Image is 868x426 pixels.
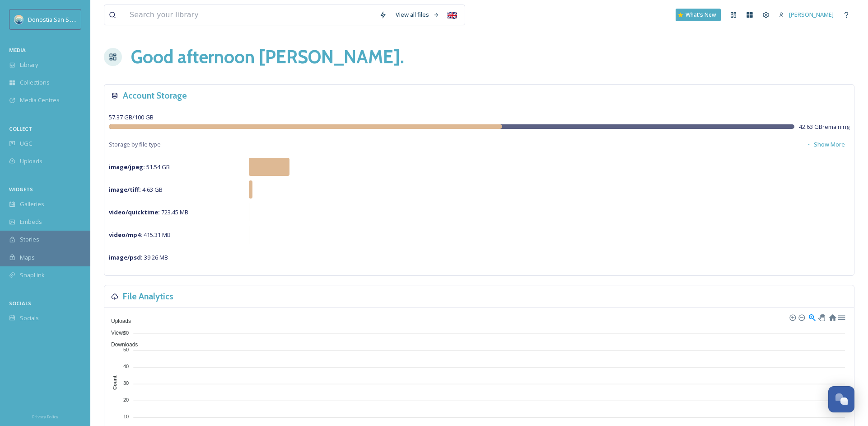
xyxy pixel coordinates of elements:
[109,253,143,261] strong: image/psd :
[123,364,129,369] tspan: 40
[123,347,129,352] tspan: 50
[20,96,60,104] span: Media Centres
[444,7,460,23] div: 🇬🇧
[109,140,161,149] span: Storage by file type
[20,271,45,279] span: SnapLink
[799,123,849,131] span: 42.63 GB remaining
[20,253,35,262] span: Maps
[109,185,163,194] span: 4.63 GB
[20,78,50,87] span: Collections
[9,47,26,53] span: MEDIA
[123,330,129,336] tspan: 60
[20,235,39,244] span: Stories
[828,386,854,412] button: Open Chat
[104,330,126,336] span: Views
[391,6,444,24] a: View all files
[104,341,138,348] span: Downloads
[123,290,173,303] h3: File Analytics
[20,157,42,166] span: Uploads
[774,6,838,24] a: [PERSON_NAME]
[20,139,32,148] span: UGC
[123,89,187,102] h3: Account Storage
[802,136,849,153] button: Show More
[14,15,23,24] img: images.jpeg
[818,314,824,320] div: Panning
[123,414,129,419] tspan: 10
[112,375,117,390] text: Count
[109,208,188,216] span: 723.45 MB
[828,313,836,321] div: Reset Zoom
[20,61,38,69] span: Library
[808,313,816,321] div: Selection Zoom
[109,231,142,239] strong: video/mp4 :
[109,185,141,194] strong: image/tiff :
[20,200,44,208] span: Galleries
[109,113,154,121] span: 57.37 GB / 100 GB
[131,43,404,71] h1: Good afternoon [PERSON_NAME] .
[789,314,795,320] div: Zoom In
[9,125,32,132] span: COLLECT
[32,411,58,421] a: Privacy Policy
[789,10,834,19] span: [PERSON_NAME]
[20,218,42,226] span: Embeds
[676,9,721,21] a: What's New
[125,5,375,25] input: Search your library
[109,231,171,239] span: 415.31 MB
[20,314,39,322] span: Socials
[28,15,119,24] span: Donostia San Sebastián Turismoa
[9,300,31,307] span: SOCIALS
[32,414,58,420] span: Privacy Policy
[798,314,804,320] div: Zoom Out
[9,186,33,193] span: WIDGETS
[109,253,168,261] span: 39.26 MB
[109,163,145,171] strong: image/jpeg :
[123,380,129,386] tspan: 30
[109,163,170,171] span: 51.54 GB
[109,208,160,216] strong: video/quicktime :
[837,313,845,321] div: Menu
[104,318,131,324] span: Uploads
[123,397,129,402] tspan: 20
